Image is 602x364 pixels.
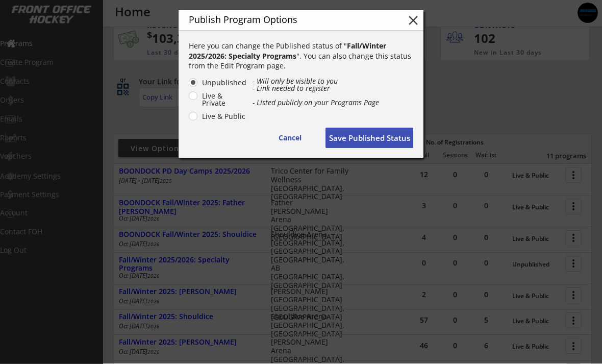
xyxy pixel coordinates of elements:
button: close [406,13,421,28]
div: Publish Program Options [189,15,390,24]
label: Live & Private [199,92,247,107]
button: Save Published Status [325,128,413,148]
div: Here you can change the Published status of " ". You can also change this status from the Edit Pr... [189,41,413,71]
button: Cancel [264,128,315,148]
label: Unpublished [199,79,247,86]
label: Live & Public [199,113,247,120]
div: - Will only be visible to you - Link needed to register - Listed publicly on your Programs Page [253,78,413,106]
strong: Fall/Winter 2025/2026: Specialty Programs [189,41,388,61]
